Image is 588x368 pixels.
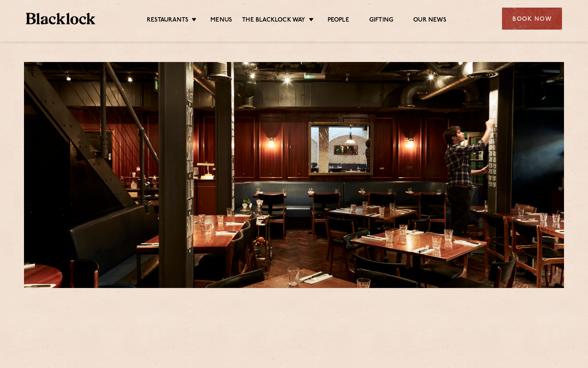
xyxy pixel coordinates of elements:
a: The Blacklock Way [242,16,305,25]
img: BL_Textured_Logo-footer-cropped.svg [26,13,95,24]
div: Book Now [502,8,562,30]
a: Gifting [369,16,393,25]
a: People [328,16,349,25]
a: Our News [413,16,446,25]
a: Restaurants [147,16,188,25]
a: Menus [210,16,232,25]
